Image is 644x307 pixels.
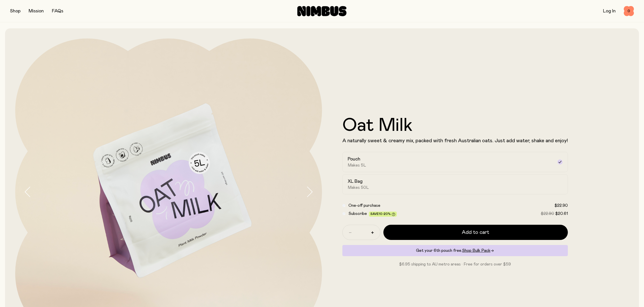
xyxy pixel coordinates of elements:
span: One-off purchase [348,203,380,208]
h1: Oat Milk [342,116,568,135]
span: Makes 50L [348,185,369,190]
a: Mission [29,9,44,13]
button: Add to cart [383,225,568,240]
span: $22.90 [541,212,554,216]
a: Log In [603,9,616,13]
a: Shop Bulk Pack→ [462,249,494,253]
a: FAQs [52,9,63,13]
div: Get your 6th pouch free. [342,245,568,256]
p: A naturally sweet & creamy mix, packed with fresh Australian oats. Just add water, shake and enjoy! [342,138,568,144]
h2: XL Bag [348,178,363,185]
span: Add to cart [462,229,489,236]
span: $22.90 [554,203,568,208]
span: Save [370,212,395,216]
span: 10-20% [379,212,391,215]
h2: Pouch [348,156,360,162]
span: Subscribe [348,212,367,216]
span: Shop Bulk Pack [462,249,490,253]
p: $6.95 shipping to AU metro areas · Free for orders over $59 [342,261,568,267]
span: $20.61 [555,212,568,216]
span: Makes 5L [348,163,366,168]
button: 0 [624,6,634,16]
